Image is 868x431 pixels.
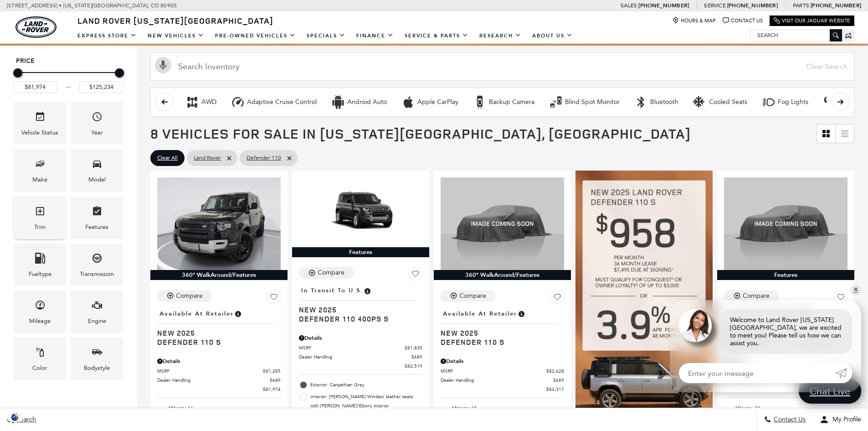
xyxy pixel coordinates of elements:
[441,368,564,374] a: MSRP $82,628
[299,314,416,323] span: Defender 110 400PS S
[318,269,344,277] div: Compare
[263,368,281,374] span: $81,285
[724,177,847,270] img: 2025 LAND ROVER Defender 110 X-Dynamic SE
[157,177,281,270] img: 2025 LAND ROVER Defender 110 S
[150,270,288,280] div: 360° WalkAround/Features
[92,156,103,175] span: Model
[92,344,103,363] span: Bodystyle
[299,267,354,279] button: Compare Vehicle
[35,109,46,128] span: Vehicle
[405,363,422,369] span: $82,519
[409,267,422,284] button: Save Vehicle
[155,57,171,73] svg: Click to toggle on voice search
[72,28,578,44] nav: Main Navigation
[85,222,108,232] div: Features
[34,222,46,232] div: Trim
[823,95,837,109] div: Keyless Entry
[299,353,411,360] span: Dealer Handling
[771,416,806,424] span: Contact Us
[441,402,564,414] li: Mileage: 10
[546,386,564,393] span: $83,317
[811,2,861,9] a: [PHONE_NUMBER]
[829,416,861,424] span: My Profile
[15,16,56,38] a: land-rover
[21,128,58,138] div: Vehicle Status
[762,95,776,109] div: Fog Lights
[7,2,177,9] a: [STREET_ADDRESS] • [US_STATE][GEOGRAPHIC_DATA], CO 80905
[71,102,123,145] div: YearYear
[79,81,123,93] input: Maximum
[71,338,123,380] div: BodystyleBodystyle
[299,334,422,342] div: Pricing Details - Defender 110 400PS S
[150,124,691,143] span: 8 Vehicles for Sale in [US_STATE][GEOGRAPHIC_DATA], [GEOGRAPHIC_DATA]
[194,152,221,164] span: Land Rover
[157,290,212,302] button: Compare Vehicle
[32,363,47,373] div: Color
[441,368,546,374] span: MSRP
[91,128,103,138] div: Year
[71,244,123,286] div: TransmissionTransmission
[180,93,221,112] button: AWDAWD
[813,408,868,431] button: Open user profile menu
[778,98,808,106] div: Fog Lights
[441,177,564,270] img: 2025 LAND ROVER Defender 110 S
[679,309,712,342] img: Agent profile photo
[299,177,422,247] img: 2025 LAND ROVER Defender 110 400PS S
[201,98,216,106] div: AWD
[441,338,557,347] span: Defender 110 S
[14,149,66,192] div: MakeMake
[417,98,458,106] div: Apple CarPlay
[292,247,429,257] div: Features
[724,290,779,302] button: Compare Vehicle
[634,95,648,109] div: Bluetooth
[71,197,123,239] div: FeaturesFeatures
[35,203,46,222] span: Trim
[14,338,66,380] div: ColorColor
[267,290,281,307] button: Save Vehicle
[5,412,26,422] img: Opt-Out Icon
[565,98,620,106] div: Blind Spot Monitor
[836,363,852,383] a: Submit
[546,368,564,374] span: $82,628
[210,28,301,44] a: Pre-Owned Vehicles
[115,68,124,78] div: Maximum Price
[35,344,46,363] span: Color
[723,17,763,24] a: Contact Us
[549,95,563,109] div: Blind Spot Monitor
[679,363,836,383] input: Enter your message
[157,307,281,347] a: Available at RetailerNew 2025Defender 110 S
[13,68,22,78] div: Minimum Price
[441,357,564,365] div: Pricing Details - Defender 110 S
[441,377,553,384] span: Dealer Handling
[704,2,725,9] span: Service
[72,15,279,26] a: Land Rover [US_STATE][GEOGRAPHIC_DATA]
[176,292,203,300] div: Compare
[92,203,103,222] span: Features
[301,286,363,296] span: In Transit to U.S.
[84,363,110,373] div: Bodystyle
[299,353,422,360] a: Dealer Handling $689
[750,30,842,41] input: Search
[629,93,683,112] button: BluetoothBluetooth
[299,305,416,314] span: New 2025
[553,377,564,384] span: $689
[72,28,142,44] a: EXPRESS STORE
[724,402,847,414] li: Mileage: 32
[443,309,517,319] span: Available at Retailer
[263,386,281,393] span: $81,974
[92,109,103,128] span: Year
[727,2,778,9] a: [PHONE_NUMBER]
[301,28,351,44] a: Specials
[326,93,392,112] button: Android AutoAndroid Auto
[831,93,849,111] button: scroll right
[401,95,415,109] div: Apple CarPlay
[621,2,637,9] span: Sales
[35,250,46,269] span: Fueltype
[226,93,322,112] button: Adaptive Cruise ControlAdaptive Cruise Control
[35,156,46,175] span: Make
[473,95,487,109] div: Backup Camera
[299,363,422,369] a: $82,519
[13,81,57,93] input: Minimum
[351,28,399,44] a: Finance
[159,309,234,319] span: Available at Retailer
